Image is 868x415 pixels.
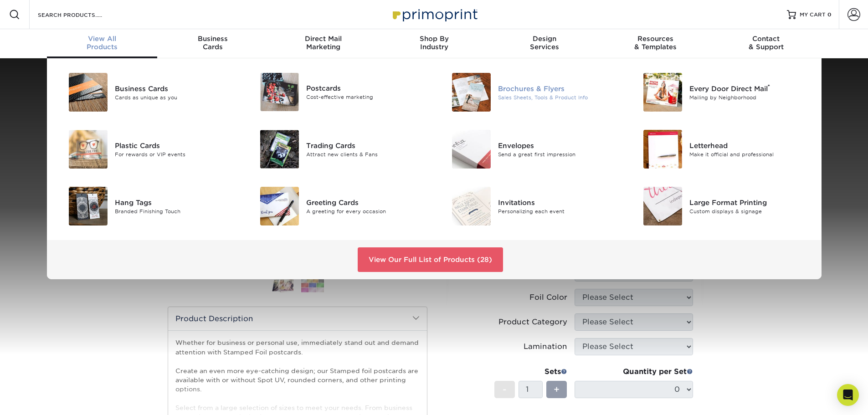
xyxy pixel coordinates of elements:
[47,35,158,51] div: Products
[358,247,503,272] a: View Our Full List of Products (28)
[711,35,822,43] span: Contact
[306,93,427,101] div: Cost-effective marketing
[498,83,619,93] div: Brochures & Flyers
[600,35,711,43] span: Resources
[47,29,158,58] a: View AllProducts
[260,73,299,111] img: Postcards
[503,383,507,396] span: -
[58,69,236,115] a: Business Cards Business Cards Cards as unique as you
[389,5,480,24] img: Primoprint
[249,183,427,229] a: Greeting Cards Greeting Cards A greeting for every occasion
[711,35,822,51] div: & Support
[643,73,682,112] img: Every Door Direct Mail
[37,9,126,20] input: SEARCH PRODUCTS.....
[632,69,811,115] a: Every Door Direct Mail Every Door Direct Mail® Mailing by Neighborhood
[489,35,600,51] div: Services
[689,197,810,207] div: Large Format Printing
[689,207,810,215] div: Custom displays & signage
[600,35,711,51] div: & Templates
[69,73,108,112] img: Business Cards
[800,11,826,19] span: MY CART
[498,197,619,207] div: Invitations
[115,83,236,93] div: Business Cards
[441,126,619,172] a: Envelopes Envelopes Send a great first impression
[47,35,158,43] span: View All
[69,187,108,225] img: Hang Tags
[494,366,567,377] div: Sets
[452,187,491,225] img: Invitations
[554,383,560,396] span: +
[498,207,619,215] div: Personalizing each event
[157,29,268,58] a: BusinessCards
[643,130,682,169] img: Letterhead
[768,83,770,90] sup: ®
[575,366,693,377] div: Quantity per Set
[498,150,619,158] div: Send a great first impression
[115,150,236,158] div: For rewards or VIP events
[115,197,236,207] div: Hang Tags
[489,29,600,58] a: DesignServices
[115,140,236,150] div: Plastic Cards
[306,83,427,93] div: Postcards
[441,183,619,229] a: Invitations Invitations Personalizing each event
[379,35,489,43] span: Shop By
[441,69,619,115] a: Brochures & Flyers Brochures & Flyers Sales Sheets, Tools & Product Info
[837,384,859,406] div: Open Intercom Messenger
[306,150,427,158] div: Attract new clients & Fans
[600,29,711,58] a: Resources& Templates
[268,35,379,51] div: Marketing
[58,126,236,172] a: Plastic Cards Plastic Cards For rewards or VIP events
[689,93,810,101] div: Mailing by Neighborhood
[58,183,236,229] a: Hang Tags Hang Tags Branded Finishing Touch
[498,93,619,101] div: Sales Sheets, Tools & Product Info
[69,130,108,169] img: Plastic Cards
[632,126,811,172] a: Letterhead Letterhead Make it official and professional
[711,29,822,58] a: Contact& Support
[115,207,236,215] div: Branded Finishing Touch
[268,29,379,58] a: Direct MailMarketing
[115,93,236,101] div: Cards as unique as you
[489,35,600,43] span: Design
[643,187,682,225] img: Large Format Printing
[268,35,379,43] span: Direct Mail
[632,183,811,229] a: Large Format Printing Large Format Printing Custom displays & signage
[249,69,427,115] a: Postcards Postcards Cost-effective marketing
[157,35,268,51] div: Cards
[306,140,427,150] div: Trading Cards
[689,140,810,150] div: Letterhead
[689,150,810,158] div: Make it official and professional
[306,197,427,207] div: Greeting Cards
[452,130,491,169] img: Envelopes
[260,187,299,225] img: Greeting Cards
[306,207,427,215] div: A greeting for every occasion
[498,140,619,150] div: Envelopes
[157,35,268,43] span: Business
[827,11,832,18] span: 0
[379,35,489,51] div: Industry
[689,83,810,93] div: Every Door Direct Mail
[260,130,299,169] img: Trading Cards
[452,73,491,112] img: Brochures & Flyers
[249,126,427,172] a: Trading Cards Trading Cards Attract new clients & Fans
[379,29,489,58] a: Shop ByIndustry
